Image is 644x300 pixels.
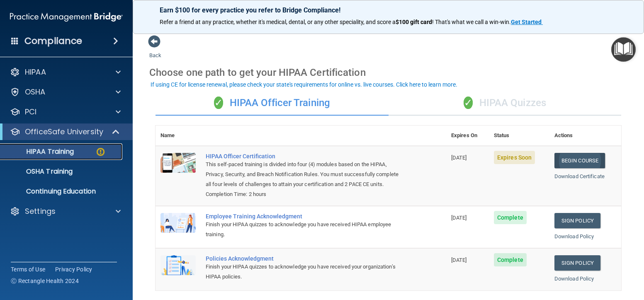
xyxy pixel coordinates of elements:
span: [DATE] [451,155,467,161]
a: Terms of Use [11,265,45,273]
span: Refer a friend at any practice, whether it's medical, dental, or any other speciality, and score a [160,19,396,25]
a: Back [149,42,161,58]
a: OfficeSafe University [10,127,120,137]
p: Settings [25,206,56,216]
p: Earn $100 for every practice you refer to Bridge Compliance! [160,6,617,14]
a: OSHA [10,87,121,97]
span: Complete [494,211,527,224]
th: Status [489,126,549,146]
a: Sign Policy [554,255,600,271]
p: OSHA [25,87,46,97]
div: Finish your HIPAA quizzes to acknowledge you have received HIPAA employee training. [206,220,405,240]
img: warning-circle.0cc9ac19.png [95,147,106,157]
div: This self-paced training is divided into four (4) modules based on the HIPAA, Privacy, Security, ... [206,160,405,189]
div: Policies Acknowledgment [206,255,405,262]
div: Completion Time: 2 hours [206,189,405,199]
a: Download Certificate [554,173,605,179]
span: Expires Soon [494,151,535,164]
p: OSHA Training [5,167,73,176]
p: HIPAA Training [5,148,74,156]
h4: Compliance [24,35,82,47]
span: Complete [494,253,527,266]
span: Ⓒ Rectangle Health 2024 [11,277,79,285]
div: Choose one path to get your HIPAA Certification [149,60,627,85]
div: Employee Training Acknowledgment [206,213,405,220]
span: [DATE] [451,215,467,221]
span: ✓ [464,97,473,109]
a: Begin Course [554,153,605,168]
button: If using CE for license renewal, please check your state's requirements for online vs. live cours... [149,80,459,89]
p: OfficeSafe University [25,127,103,137]
a: Privacy Policy [55,265,92,273]
div: HIPAA Officer Training [156,91,389,116]
a: Settings [10,206,121,216]
span: ✓ [214,97,223,109]
th: Name [156,126,201,146]
a: Download Policy [554,233,594,240]
a: Sign Policy [554,213,600,228]
p: Continuing Education [5,187,119,196]
div: Finish your HIPAA quizzes to acknowledge you have received your organization’s HIPAA policies. [206,262,405,282]
th: Actions [549,126,621,146]
a: Download Policy [554,276,594,282]
th: Expires On [446,126,489,146]
a: HIPAA [10,67,121,77]
strong: $100 gift card [396,19,432,25]
p: HIPAA [25,67,46,77]
button: Open Resource Center [611,37,636,62]
div: HIPAA Quizzes [389,91,622,116]
img: PMB logo [10,9,123,25]
span: ! That's what we call a win-win. [432,19,511,25]
strong: Get Started [511,19,542,25]
a: PCI [10,107,121,117]
p: PCI [25,107,36,117]
a: Get Started [511,19,543,25]
a: HIPAA Officer Certification [206,153,405,160]
span: [DATE] [451,257,467,263]
div: If using CE for license renewal, please check your state's requirements for online vs. live cours... [151,82,457,87]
